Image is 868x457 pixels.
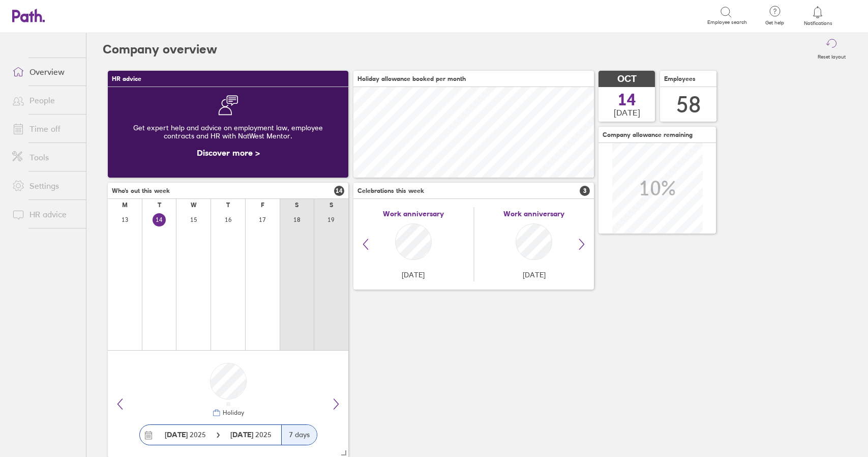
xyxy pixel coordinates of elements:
span: Employees [664,75,696,82]
div: 58 [676,92,701,118]
div: F [261,202,264,209]
span: Notifications [801,20,834,26]
h2: Company overview [103,33,217,66]
span: OCT [617,74,637,84]
strong: [DATE] [230,430,255,439]
span: 14 [334,186,344,196]
span: 2025 [165,431,206,439]
span: 14 [618,92,636,108]
span: [DATE] [614,108,640,117]
span: Holiday allowance booked per month [357,75,466,82]
div: M [122,202,128,209]
span: 3 [580,186,590,196]
span: Employee search [707,19,747,25]
div: Holiday [221,409,244,416]
span: HR advice [112,75,141,82]
a: Overview [4,62,86,82]
span: Company allowance remaining [603,131,693,138]
div: Get expert help and advice on employment law, employee contracts and HR with NatWest Mentor. [116,116,340,148]
div: W [191,202,197,209]
span: Celebrations this week [357,187,424,194]
span: Work anniversary [383,210,444,218]
a: People [4,90,86,110]
label: Reset layout [812,51,852,60]
a: Time off [4,119,86,139]
span: [DATE] [402,271,425,279]
a: HR advice [4,204,86,224]
button: Reset layout [812,33,852,66]
a: Settings [4,176,86,196]
div: Search [114,11,140,20]
div: T [226,202,230,209]
span: 2025 [230,431,272,439]
div: T [158,202,161,209]
span: Who's out this week [112,187,170,194]
a: Tools [4,147,86,167]
span: Work anniversary [503,210,564,218]
span: [DATE] [523,271,546,279]
div: S [295,202,298,209]
span: Get help [758,20,791,26]
div: S [330,202,333,209]
a: Discover more > [197,148,260,158]
strong: [DATE] [165,430,188,439]
div: 7 days [281,425,317,445]
a: Notifications [801,5,834,26]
